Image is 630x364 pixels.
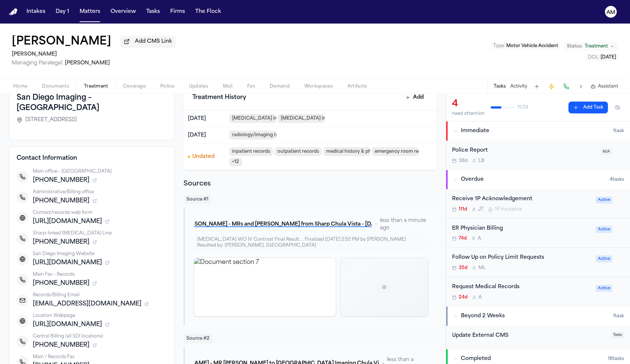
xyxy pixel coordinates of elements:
[33,217,102,226] span: [URL][DOMAIN_NAME]
[479,294,482,300] span: A
[12,35,111,49] button: Edit matter name
[274,147,322,156] span: outpatient records
[65,60,110,66] span: [PERSON_NAME]
[189,84,208,89] span: Updates
[452,283,591,291] div: Request Medical Records
[270,84,290,89] span: Demand
[459,294,468,300] span: 24d
[123,84,146,89] span: Coverage
[77,5,103,18] button: Matters
[33,210,167,216] div: Contact/records web form
[452,195,591,204] div: Receive 1P Acknowledgement
[9,8,18,15] a: Home
[495,206,522,212] span: 1P Insurance
[446,141,630,170] div: Open task: Police Report
[247,84,255,89] span: Fax
[608,356,624,362] span: 18 task s
[92,281,97,286] button: 1 source
[586,54,618,61] button: Edit DOL: 2025-06-18
[33,320,102,329] span: [URL][DOMAIN_NAME]
[33,333,167,339] div: Central Billing (all SDI locations)
[375,221,377,228] span: •
[188,116,206,121] span: [DATE]
[12,50,176,59] h2: [PERSON_NAME]
[183,334,213,343] span: Source # 2
[160,84,174,89] span: Police
[588,55,599,60] span: DOL :
[143,5,163,18] button: Tasks
[120,36,176,47] button: Add CMS Link
[461,176,484,183] span: Overdue
[229,114,276,123] span: [MEDICAL_DATA] interpretation ([MEDICAL_DATA] WO Contrast)
[585,43,608,49] span: Treatment
[446,170,630,189] button: Overdue4tasks
[446,248,630,277] div: Open task: Follow Up on Policy Limit Requests
[567,43,582,49] span: Status:
[12,60,63,66] span: Managing Paralegal:
[611,102,624,113] button: Hide completed tasks (⌘⇧H)
[33,197,90,205] span: [PHONE_NUMBER]
[105,261,109,265] button: 1 source
[510,84,527,89] button: Activity
[613,128,624,134] span: 1 task
[446,277,630,306] div: Open task: Request Medical Records
[92,240,97,244] button: 1 source
[461,127,489,135] span: Immediate
[401,91,428,104] button: Add
[532,81,542,92] button: Add Task
[183,110,437,127] div: View encounter from Jun 18, 2025
[601,55,616,60] span: [DATE]
[33,238,90,247] span: [PHONE_NUMBER]
[33,251,167,257] div: San Diego Imaging Website
[459,265,468,271] span: 35d
[33,300,141,308] span: [EMAIL_ADDRESS][DOMAIN_NAME]
[108,5,139,18] button: Overview
[105,322,109,327] button: 1 source
[33,258,102,267] span: [URL][DOMAIN_NAME]
[33,176,90,185] span: [PHONE_NUMBER]
[452,225,591,233] div: ER Physician Billing
[598,84,618,89] span: Assistant
[506,44,558,48] span: Motor Vehicle Accident
[183,179,437,189] h2: Sources
[12,35,111,49] h1: [PERSON_NAME]
[135,38,172,45] span: Add CMS Link
[33,313,167,319] div: Location Webpage
[452,111,485,117] div: need attention
[611,332,624,339] span: Todo
[188,132,206,138] span: [DATE]
[194,258,335,316] img: Document section 7
[323,147,370,156] span: medical history & physical exam
[192,5,224,18] button: The Flock
[446,121,630,141] button: Immediate1task
[347,84,367,89] span: Artifacts
[452,98,485,110] div: 4
[491,42,560,50] button: Edit Type: Motor Vehicle Accident
[53,5,72,18] button: Day 1
[452,146,596,155] div: Police Report
[9,8,18,15] img: Finch Logo
[478,206,484,212] span: J T
[33,169,167,174] div: Main office – [GEOGRAPHIC_DATA]
[493,44,505,48] span: Type :
[494,84,506,89] button: Tasks
[596,285,612,292] span: Active
[223,84,232,89] span: Mail
[596,197,612,204] span: Active
[461,312,505,320] span: Beyond 2 Weeks
[380,217,428,232] span: less than a minute ago
[194,235,428,250] div: [MEDICAL_DATA] WO IV Contrast Final Result ... Finalized [DATE] 2:52 PM by [PERSON_NAME] Resulted...
[105,219,109,224] button: 1 source
[596,255,612,262] span: Active
[459,236,467,241] span: 74d
[92,343,97,347] button: 1 source
[144,302,149,306] button: 1 source
[446,189,630,219] div: Open task: Receive 1P Acknowledgement
[610,177,624,183] span: 4 task s
[517,105,528,110] span: 11 / 24
[25,116,77,124] span: [STREET_ADDRESS]
[33,354,167,360] div: Main / Records Fax
[192,93,246,102] h3: Treatment History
